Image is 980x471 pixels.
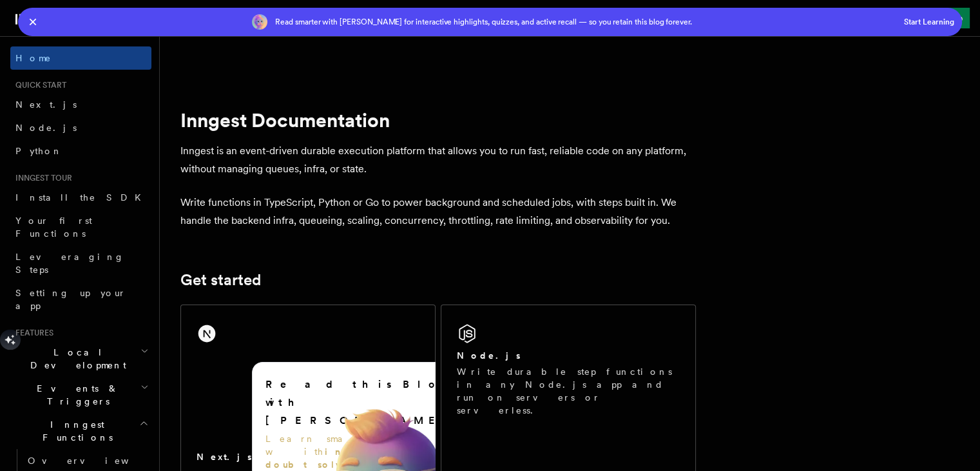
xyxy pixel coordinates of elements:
[10,93,151,116] a: Next.js
[10,328,53,338] span: Features
[180,108,696,132] h1: Inngest Documentation
[10,377,151,413] button: Events & Triggers
[15,123,77,133] span: Node.js
[10,173,72,183] span: Inngest tour
[294,4,378,35] a: AgentKit
[10,346,140,372] span: Local Development
[180,194,696,230] p: Write functions in TypeScript, Python or Go to power background and scheduled jobs, with steps bu...
[10,80,66,90] span: Quick start
[180,271,261,289] a: Get started
[28,456,160,466] span: Overview
[15,215,92,239] span: Your first Functions
[15,52,52,65] span: Home
[10,382,140,408] span: Events & Triggers
[457,349,521,362] h2: Node.js
[15,99,77,110] span: Next.js
[10,46,151,70] a: Home
[252,14,267,30] img: YGKJsZeRdmH4EmuOOApbyC3zOHFStLlTbnyyk1FCUfVORbAgR49nQWDn9psExeqYkxBImZOoP39rgtQAAA==
[15,288,126,311] span: Setting up your app
[10,418,139,444] span: Inngest Functions
[10,245,151,281] a: Leveraging Steps
[15,252,124,275] span: Leveraging Steps
[15,146,62,156] span: Python
[10,209,151,245] a: Your first Functions
[10,116,151,139] a: Node.js
[10,186,151,209] a: Install the SDK
[10,139,151,163] a: Python
[904,17,954,27] button: Start Learning
[275,17,692,27] span: Read smarter with [PERSON_NAME] for interactive highlights, quizzes, and active recall — so you r...
[88,4,209,36] a: Documentation
[10,341,151,377] button: Local Development
[15,192,149,203] span: Install the SDK
[10,413,151,449] button: Inngest Functions
[457,365,680,417] p: Write durable step functions in any Node.js app and run on servers or serverless.
[197,450,252,463] h2: Next.js
[10,281,151,317] a: Setting up your app
[209,4,294,35] a: Examples
[180,142,696,178] p: Inngest is an event-driven durable execution platform that allows you to run fast, reliable code ...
